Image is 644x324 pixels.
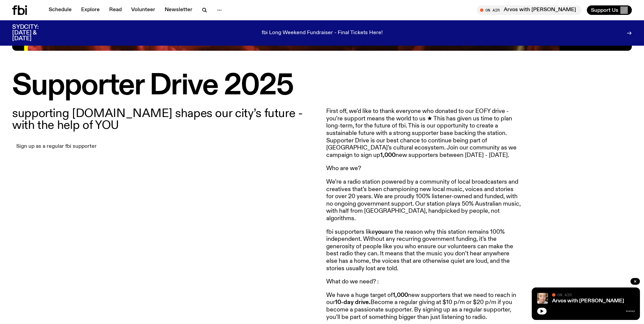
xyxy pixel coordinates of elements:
[77,5,104,15] a: Explore
[12,108,318,131] p: supporting [DOMAIN_NAME] shapes our city’s future - with the help of YOU
[587,5,632,15] button: Support Us
[262,30,383,36] p: fbi Long Weekend Fundraiser - Final Tickets Here!
[335,299,371,305] strong: 10-day drive.
[375,229,385,235] strong: you
[393,292,408,298] strong: 1,000
[557,293,572,297] span: On Air
[380,152,396,158] strong: 1,000
[477,5,581,15] button: On AirArvos with [PERSON_NAME]
[127,5,159,15] a: Volunteer
[12,142,101,152] a: Sign up as a regular fbi supporter
[326,229,521,273] p: fbi supporters like are the reason why this station remains 100% independent. Without any recurri...
[161,5,196,15] a: Newsletter
[45,5,76,15] a: Schedule
[326,179,521,223] p: We’re a radio station powered by a community of local broadcasters and creatives that’s been cham...
[105,5,126,15] a: Read
[552,298,624,304] a: Arvos with [PERSON_NAME]
[12,24,55,42] h3: SYDCITY: [DATE] & [DATE]
[326,292,521,321] p: We have a huge target of new supporters that we need to reach in our Become a regular giving at $...
[591,7,618,13] span: Support Us
[326,278,521,286] p: What do we need? :
[12,72,632,100] h1: Supporter Drive 2025
[326,165,521,172] p: Who are we?
[326,108,521,159] p: First off, we’d like to thank everyone who donated to our EOFY drive - you’re support means the w...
